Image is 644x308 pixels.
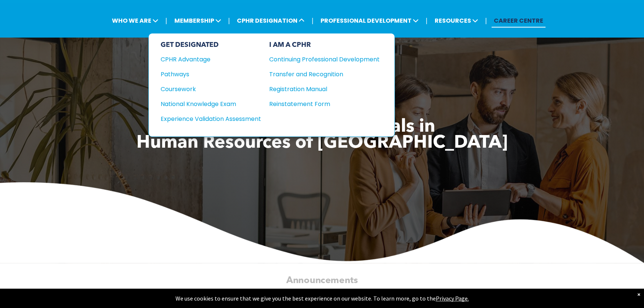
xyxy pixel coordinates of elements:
span: RESOURCES [432,14,480,28]
li: | [426,13,428,28]
a: Coursework [161,84,261,94]
a: Registration Manual [269,84,380,94]
a: Pathways [161,70,261,79]
span: Human Resources of [GEOGRAPHIC_DATA] [136,134,508,152]
a: Privacy Page. [436,295,469,302]
a: CAREER CENTRE [492,14,545,28]
div: Reinstatement Form [269,99,368,109]
a: Continuing Professional Development [269,55,380,64]
li: | [312,13,313,28]
span: PROFESSIONAL DEVELOPMENT [318,14,421,28]
li: | [485,13,487,28]
span: Announcements [286,276,358,285]
span: CPHR DESIGNATION [235,14,307,28]
div: Experience Validation Assessment [161,114,251,123]
span: MEMBERSHIP [172,14,223,28]
li: | [165,13,167,28]
a: National Knowledge Exam [161,99,261,109]
li: | [228,13,230,28]
a: Reinstatement Form [269,99,380,109]
div: National Knowledge Exam [161,99,251,109]
div: Registration Manual [269,84,368,94]
div: Dismiss notification [637,291,640,298]
div: CPHR Advantage [161,55,251,64]
a: CPHR Advantage [161,55,261,64]
div: I AM A CPHR [269,41,380,49]
a: Transfer and Recognition [269,70,380,79]
div: Pathways [161,70,251,79]
div: Continuing Professional Development [269,55,368,64]
a: Experience Validation Assessment [161,114,261,123]
div: GET DESIGNATED [161,41,261,49]
div: Coursework [161,84,251,94]
div: Transfer and Recognition [269,70,368,79]
span: WHO WE ARE [110,14,161,28]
